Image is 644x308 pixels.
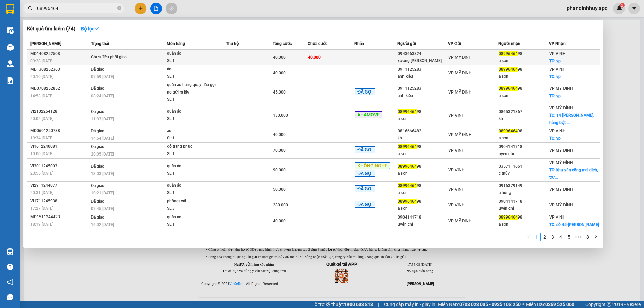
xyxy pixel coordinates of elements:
[167,108,217,115] div: quần áo
[499,221,549,228] div: a sơn
[573,233,584,241] span: •••
[398,128,448,135] div: 0816666482
[273,113,288,118] span: 130.000
[7,294,13,300] span: message
[117,6,121,10] span: close-circle
[91,136,114,141] span: 14:54 [DATE]
[573,233,584,241] li: Next 5 Pages
[91,67,105,72] span: Đã giao
[91,191,114,195] span: 10:21 [DATE]
[448,113,465,118] span: VP VINH
[398,57,448,64] div: xương [PERSON_NAME]
[549,168,598,180] span: TC: khu văn công mai dịch, trư...
[355,201,375,208] span: ĐÃ GỌI
[273,132,286,137] span: 40.000
[7,44,14,51] img: warehouse-icon
[30,127,89,134] div: MD0601250788
[94,26,99,31] span: down
[30,74,53,79] span: 20:10 [DATE]
[167,57,217,65] div: SL: 1
[167,127,217,135] div: áo
[499,198,549,205] div: 0904141718
[499,92,549,99] div: a sơn
[448,132,472,137] span: VP MỸ ĐÌNH
[499,86,518,91] span: 08996464
[549,136,561,141] span: TC: vp
[308,55,321,60] span: 40.000
[499,129,518,133] span: 08996464
[355,170,375,177] span: ĐÃ GỌI
[398,143,448,150] div: 98
[499,205,549,212] div: uyên chi
[549,233,557,241] li: 3
[549,203,573,207] span: VP MỸ ĐÌNH
[499,163,549,170] div: 0357111661
[398,66,448,73] div: 0911125283
[30,151,53,156] span: 10:00 [DATE]
[10,5,59,27] strong: CHUYỂN PHÁT NHANH AN PHÚ QUÝ
[7,264,13,270] span: question-circle
[273,55,286,60] span: 40.000
[355,88,375,95] span: ĐÃ GỌI
[499,150,549,158] div: uyên chi
[30,116,53,121] span: 20:02 [DATE]
[557,233,565,241] li: 4
[398,198,448,205] div: 98
[499,170,549,177] div: c thủy
[167,115,217,123] div: SL: 1
[91,152,114,157] span: 20:05 [DATE]
[448,71,472,75] span: VP MỸ ĐÌNH
[167,205,217,212] div: SL: 3
[592,233,600,241] li: Next Page
[30,50,89,57] div: MD1408252508
[91,129,105,133] span: Đã giao
[167,150,217,158] div: SL: 1
[167,198,217,205] div: phông+vải
[541,233,548,241] a: 2
[549,215,566,220] span: VP VINH
[91,215,105,220] span: Đã giao
[273,219,286,223] span: 40.000
[167,189,217,197] div: SL: 1
[398,92,448,99] div: anh kiều
[30,66,89,73] div: MD1308252363
[499,135,549,142] div: a sơn
[448,41,461,46] span: VP Gửi
[398,109,417,114] span: 08996464
[3,36,9,69] img: logo
[91,144,105,149] span: Đã giao
[398,189,448,196] div: a sơn
[226,41,239,46] span: Thu hộ
[499,50,549,57] div: 98
[448,203,465,207] span: VP VINH
[273,71,286,75] span: 40.000
[30,108,89,115] div: VI2102254128
[549,41,566,46] span: VP Nhận
[7,248,14,255] img: warehouse-icon
[30,182,89,189] div: VI2911244077
[525,233,533,241] button: left
[91,117,114,121] span: 11:33 [DATE]
[592,233,600,241] button: right
[117,5,121,12] span: close-circle
[355,111,382,118] span: AHAMOVE
[7,27,14,34] img: warehouse-icon
[30,198,89,205] div: VI1711245938
[398,150,448,158] div: a sơn
[549,187,573,192] span: VP MỸ ĐÌNH
[91,164,105,169] span: Đã giao
[549,129,566,133] span: VP VINH
[565,233,573,241] li: 5
[541,233,549,241] li: 2
[499,143,549,150] div: 0904141718
[448,219,472,223] span: VP MỸ ĐÌNH
[398,73,448,80] div: anh kiều
[167,73,217,80] div: SL: 1
[91,94,114,98] span: 08:24 [DATE]
[167,81,217,96] div: quần áo hàng quay đầu gọi ng gửi ra lấy
[273,203,288,207] span: 280.000
[167,163,217,170] div: quần áo
[499,85,549,92] div: 98
[549,59,561,63] span: TC: vp
[91,206,114,211] span: 07:45 [DATE]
